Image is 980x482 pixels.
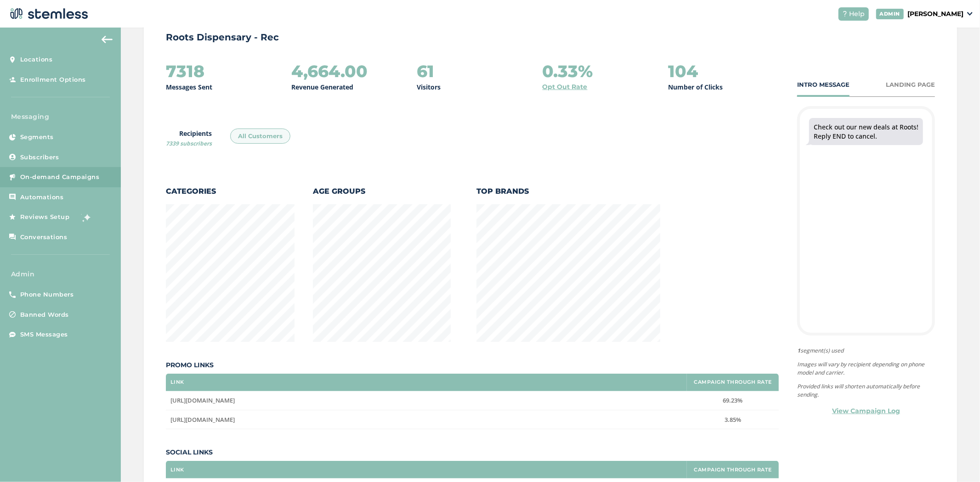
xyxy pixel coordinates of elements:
[668,62,698,80] h2: 104
[691,416,774,424] label: 3.85%
[694,379,772,385] label: Campaign Through Rate
[850,9,865,19] span: Help
[797,382,935,399] p: Provided links will shorten automatically before sending.
[20,193,64,202] span: Automations
[166,360,779,370] label: Promo Links
[313,186,451,197] label: Age Groups
[170,396,235,404] span: [URL][DOMAIN_NAME]
[20,290,74,299] span: Phone Numbers
[476,186,660,197] label: Top Brands
[797,360,935,377] p: Images will vary by recipient depending on phone model and carrier.
[166,31,935,44] p: Roots Dispensary - Rec
[797,347,800,354] strong: 1
[20,330,68,339] span: SMS Messages
[166,129,212,148] label: Recipients
[907,9,963,19] p: [PERSON_NAME]
[20,55,53,64] span: Locations
[20,233,68,242] span: Conversations
[166,140,212,147] span: 7339 subscribers
[170,415,235,424] span: [URL][DOMAIN_NAME]
[20,213,70,222] span: Reviews Setup
[886,80,935,90] div: LANDING PAGE
[967,12,973,16] img: icon_down-arrow-small-66adaf34.svg
[668,82,723,92] p: Number of Clicks
[543,62,593,80] h2: 0.33%
[694,467,772,473] label: Campaign Through Rate
[797,347,935,355] span: segment(s) used
[417,82,441,92] p: Visitors
[291,62,368,80] h2: 4,664.00
[166,82,212,92] p: Messages Sent
[20,173,100,182] span: On-demand Campaigns
[814,123,918,140] div: Check out our new deals at Roots! Reply END to cancel.
[20,310,69,319] span: Banned Words
[725,415,741,424] span: 3.85%
[7,5,88,23] img: logo-dark-0685b13c.svg
[170,379,184,385] label: Link
[832,406,900,416] a: View Campaign Log
[842,11,848,17] img: icon-help-white-03924b79.svg
[691,397,774,404] label: 69.23%
[876,9,904,19] div: ADMIN
[102,36,113,43] img: icon-arrow-back-accent-c549486e.svg
[166,62,204,80] h2: 7318
[723,396,743,404] span: 69.23%
[543,82,588,92] a: Opt Out Rate
[20,153,59,162] span: Subscribers
[797,80,850,90] div: INTRO MESSAGE
[20,133,54,142] span: Segments
[77,208,95,226] img: glitter-stars-b7820f95.gif
[934,438,980,482] iframe: Chat Widget
[20,75,86,84] span: Enrollment Options
[417,62,434,80] h2: 61
[230,129,290,144] div: All Customers
[166,448,779,457] label: Social Links
[166,186,295,197] label: Categories
[291,82,353,92] p: Revenue Generated
[170,397,682,404] label: https://rootsnj.com/recreational/
[170,416,682,424] label: https://rootsnj.com/menu/
[170,467,184,473] label: Link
